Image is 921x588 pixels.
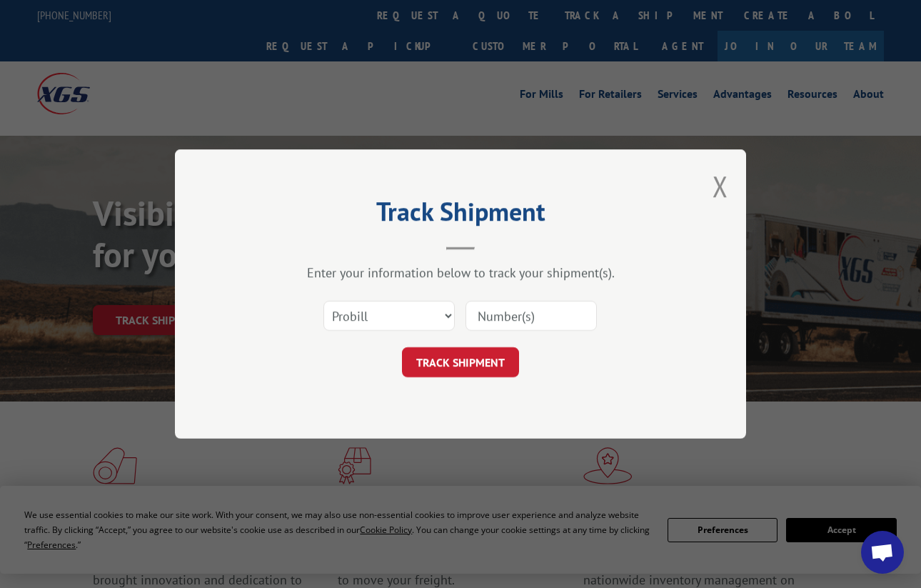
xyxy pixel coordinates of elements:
h2: Track Shipment [246,201,675,229]
button: TRACK SHIPMENT [402,347,519,377]
div: Open chat [861,531,904,574]
div: Enter your information below to track your shipment(s). [246,264,675,281]
button: Close modal [713,167,728,205]
input: Number(s) [465,301,597,331]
